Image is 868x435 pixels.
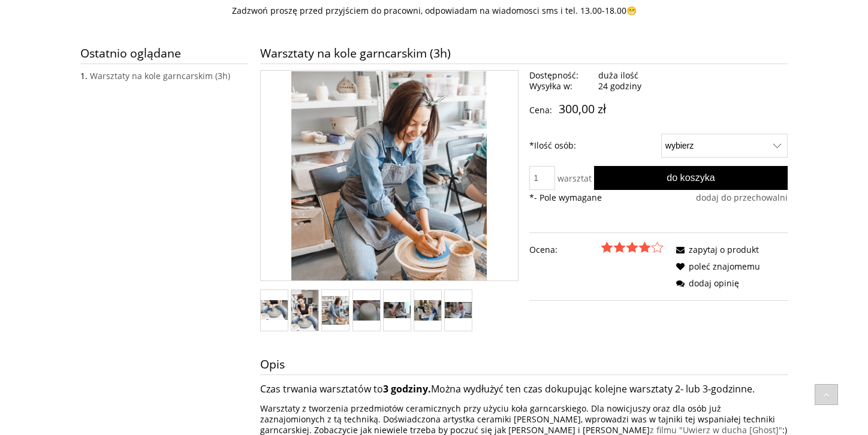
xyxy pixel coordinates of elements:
[414,300,441,321] a: Miniaturka 6 z 7. warsztaty5.jpg. Naciśnij Enter lub spację, aby otworzyć wybrane zdjęcie w widok...
[384,302,411,318] img: warsztaty2.jpg
[529,166,555,190] input: ilość
[260,354,788,374] h3: Opis
[353,300,380,321] img: warsztaty1.jpg
[529,104,552,116] span: Cena:
[559,101,606,117] em: 300,00 zł
[529,192,602,203] span: - Pole wymagane
[414,300,441,321] img: warsztaty5.jpg
[261,300,288,320] img: warstzaty-kolo.jpg
[529,134,576,158] label: Ilość osób:
[672,261,760,272] a: poleć znajomemu
[261,300,288,320] a: Miniaturka 1 z 7. warstzaty-kolo.jpg. Naciśnij Enter lub spację, aby otworzyć wybrane zdjęcie w w...
[598,80,641,92] span: 24 godziny
[322,296,349,325] a: Miniaturka 3 z 7. warsztaty toczenie na kole2.jpg. Naciśnij Enter lub spację, aby otworzyć wybran...
[445,302,472,318] img: warsztaty8.jpg
[80,43,248,64] span: Ostatnio oglądane
[696,192,788,203] span: dodaj do przechowalni
[667,172,715,183] span: Do koszyka
[696,192,788,203] a: dodaj do przechowalni
[594,166,788,190] button: Do koszyka
[672,244,759,255] a: zapytaj o produkt
[291,290,318,331] img: warsztaty0.jpg
[260,43,788,64] h1: Warsztaty na kole garncarskim (3h)
[90,70,230,81] a: Warsztaty na kole garncarskim (3h)
[291,290,318,331] a: Miniaturka 2 z 7. warsztaty0.jpg. Naciśnij Enter lub spację, aby otworzyć wybrane zdjęcie w widok...
[260,382,755,395] span: Czas trwania warsztatów to Można wydłużyć ten czas dokupując kolejne warsztaty 2- lub 3-godzinne.
[353,300,380,321] a: Miniaturka 4 z 7. warsztaty1.jpg. Naciśnij Enter lub spację, aby otworzyć wybrane zdjęcie w widok...
[445,302,472,318] a: Miniaturka 7 z 7. warsztaty8.jpg. Naciśnij Enter lub spację, aby otworzyć wybrane zdjęcie w widok...
[383,382,431,395] strong: 3 godziny.
[529,81,594,92] span: Wysyłka w:
[598,70,638,81] span: duża ilość
[672,277,739,289] a: dodaj opinię
[384,302,411,318] a: Miniaturka 5 z 7. warsztaty2.jpg. Naciśnij Enter lub spację, aby otworzyć wybrane zdjęcie w widok...
[529,70,594,81] span: Dostępność:
[557,173,592,184] span: warsztat
[322,296,349,325] img: warsztaty toczenie na kole2.jpg
[80,5,788,16] p: Zadzwoń proszę przed przyjściem do pracowni, odpowiadam na wiadomosci sms i tel. 13.00-18.00😁
[529,241,557,258] em: Ocena:
[291,71,487,281] img: warstzaty-kolo.jpg Naciśnij Enter lub spację, aby otworzyć wybrane zdjęcie w widoku pełnoekranowym.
